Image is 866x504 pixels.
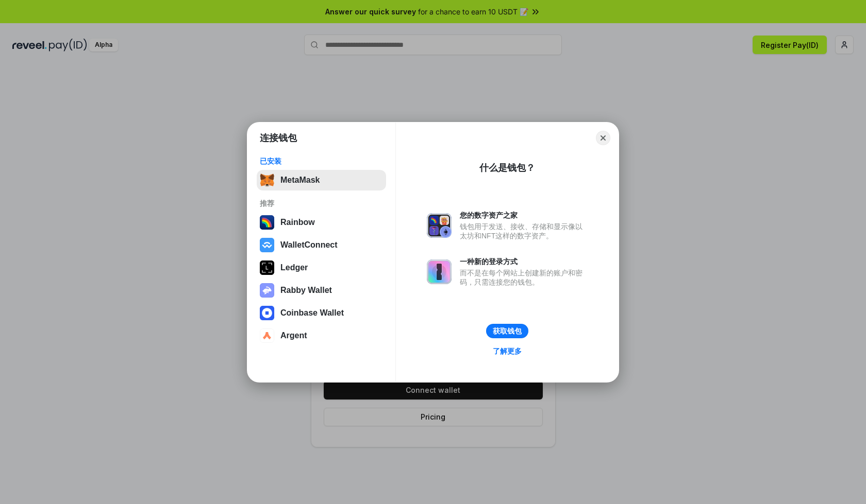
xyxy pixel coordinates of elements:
[487,344,528,358] a: 了解更多
[460,257,588,266] div: 一种新的登录方式
[280,176,320,185] div: MetaMask
[260,306,274,320] img: svg+xml,%3Csvg%20width%3D%2228%22%20height%3D%2228%22%20viewBox%3D%220%200%2028%2028%22%20fill%3D...
[260,328,274,343] img: svg+xml,%3Csvg%20width%3D%2228%22%20height%3D%2228%22%20viewBox%3D%220%200%2028%2028%22%20fill%3D...
[260,260,274,275] img: svg+xml,%3Csvg%20xmlns%3D%22http%3A%2F%2Fwww.w3.org%2F2000%2Fsvg%22%20width%3D%2228%22%20height%3...
[280,240,338,250] div: WalletConnect
[260,199,383,208] div: 推荐
[280,286,332,295] div: Rabby Wallet
[479,162,535,174] div: 什么是钱包？
[427,259,452,284] img: svg+xml,%3Csvg%20xmlns%3D%22http%3A%2F%2Fwww.w3.org%2F2000%2Fsvg%22%20fill%3D%22none%22%20viewBox...
[460,211,588,220] div: 您的数字资产之家
[257,212,386,233] button: Rainbow
[260,157,383,166] div: 已安装
[260,173,274,187] img: svg+xml,%3Csvg%20fill%3D%22none%22%20height%3D%2233%22%20viewBox%3D%220%200%2035%2033%22%20width%...
[260,132,297,144] h1: 连接钱包
[493,326,522,336] div: 获取钱包
[260,238,274,252] img: svg+xml,%3Csvg%20width%3D%2228%22%20height%3D%2228%22%20viewBox%3D%220%200%2028%2028%22%20fill%3D...
[257,325,386,346] button: Argent
[280,218,315,227] div: Rainbow
[257,257,386,278] button: Ledger
[260,283,274,298] img: svg+xml,%3Csvg%20xmlns%3D%22http%3A%2F%2Fwww.w3.org%2F2000%2Fsvg%22%20fill%3D%22none%22%20viewBox...
[260,215,274,230] img: svg+xml,%3Csvg%20width%3D%22120%22%20height%3D%22120%22%20viewBox%3D%220%200%20120%20120%22%20fil...
[257,170,386,190] button: MetaMask
[493,346,522,356] div: 了解更多
[257,235,386,255] button: WalletConnect
[280,308,344,318] div: Coinbase Wallet
[280,331,307,340] div: Argent
[427,213,452,238] img: svg+xml,%3Csvg%20xmlns%3D%22http%3A%2F%2Fwww.w3.org%2F2000%2Fsvg%22%20fill%3D%22none%22%20viewBox...
[460,268,588,287] div: 而不是在每个网站上创建新的账户和密码，只需连接您的钱包。
[486,324,528,338] button: 获取钱包
[460,222,588,240] div: 钱包用于发送、接收、存储和显示像以太坊和NFT这样的数字资产。
[596,131,610,145] button: Close
[257,303,386,323] button: Coinbase Wallet
[280,263,308,272] div: Ledger
[257,280,386,301] button: Rabby Wallet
